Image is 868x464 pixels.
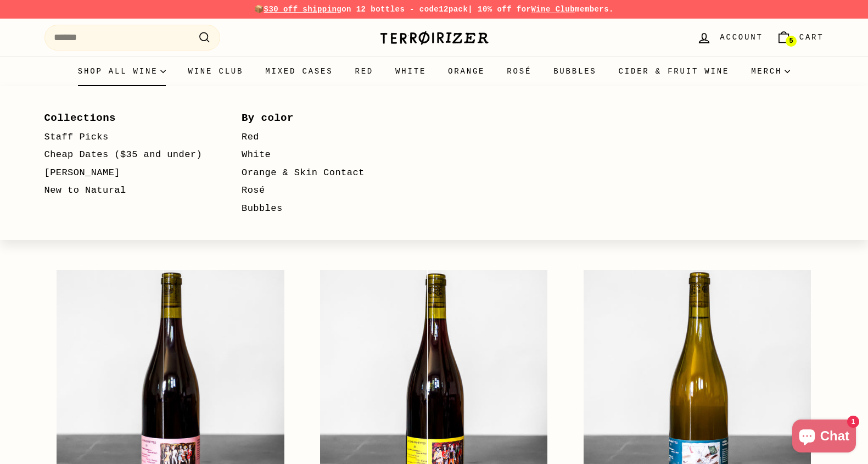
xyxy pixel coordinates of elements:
[720,31,763,43] span: Account
[44,146,210,164] a: Cheap Dates ($35 and under)
[542,57,607,86] a: Bubbles
[384,57,437,86] a: White
[531,5,575,14] a: Wine Club
[254,57,344,86] a: Mixed Cases
[789,37,793,45] span: 5
[740,57,801,86] summary: Merch
[242,164,407,182] a: Orange & Skin Contact
[496,57,542,86] a: Rosé
[67,57,177,86] summary: Shop all wine
[44,3,824,15] p: 📦 on 12 bottles - code | 10% off for members.
[242,128,407,147] a: Red
[264,5,342,14] span: $30 off shipping
[242,182,407,200] a: Rosé
[44,108,210,128] a: Collections
[242,200,407,218] a: Bubbles
[44,164,210,182] a: [PERSON_NAME]
[439,5,468,14] strong: 12pack
[608,57,741,86] a: Cider & Fruit Wine
[242,108,407,128] a: By color
[789,420,859,455] inbox-online-store-chat: Shopify online store chat
[770,21,831,54] a: Cart
[44,128,210,147] a: Staff Picks
[344,57,384,86] a: Red
[799,31,824,43] span: Cart
[242,146,407,164] a: White
[177,57,254,86] a: Wine Club
[690,21,769,54] a: Account
[44,182,210,200] a: New to Natural
[437,57,496,86] a: Orange
[23,57,846,86] div: Primary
